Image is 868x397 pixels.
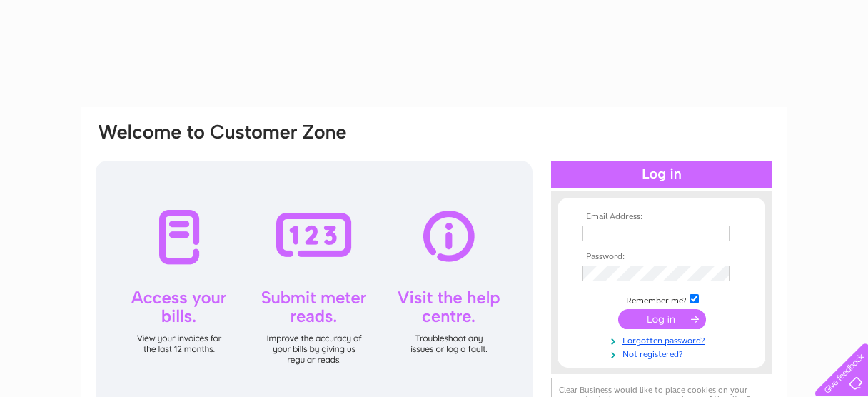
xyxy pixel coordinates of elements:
[618,309,706,329] input: Submit
[582,333,745,346] a: Forgotten password?
[579,212,745,222] th: Email Address:
[579,252,745,262] th: Password:
[582,346,745,360] a: Not registered?
[579,292,745,306] td: Remember me?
